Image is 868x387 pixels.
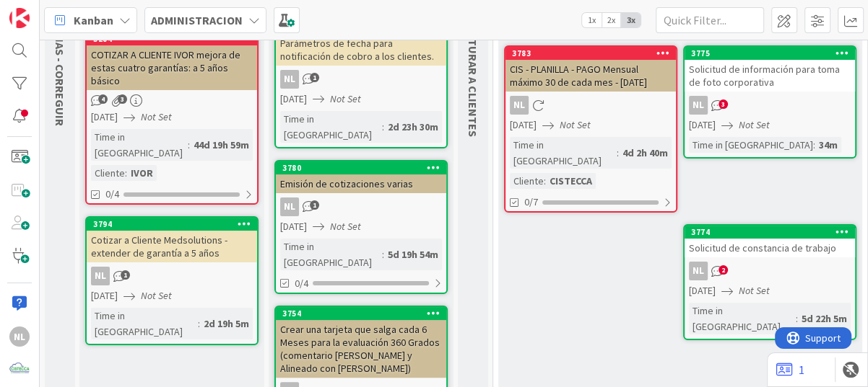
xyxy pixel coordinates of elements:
div: Cliente [510,173,544,189]
div: 4d 2h 40m [619,145,672,161]
img: avatar [9,359,30,379]
div: Cliente [91,165,125,181]
div: CISTECCA [546,173,596,189]
input: Quick Filter... [656,7,764,33]
div: 3774 [691,227,855,237]
div: 3783 [505,47,676,60]
span: [DATE] [689,283,716,298]
div: 3794 [93,219,257,229]
div: Time in [GEOGRAPHIC_DATA] [689,137,813,153]
div: NL [87,267,257,285]
i: Not Set [141,110,172,123]
div: 3754Crear una tarjeta que salga cada 6 Meses para la evaluación 360 Grados (comentario [PERSON_NA... [276,307,446,378]
div: 5d 19h 54m [384,246,442,262]
div: 3754 [276,307,446,320]
div: NL [689,262,708,280]
div: 5d 22h 5m [798,311,851,326]
span: : [382,246,384,262]
div: NL [510,96,529,115]
i: Not Set [330,220,361,233]
div: 3775Solicitud de información para toma de foto corporativa [685,47,855,92]
div: COTIZAR A CLIENTE IVOR mejora de estas cuatro garantías: a 5 años básico [87,45,257,90]
div: 34m [815,137,841,153]
span: : [382,119,384,135]
div: Solicitud de constancia de trabajo [685,239,855,257]
div: IVOR [127,165,157,181]
span: : [125,165,127,181]
span: : [617,145,619,161]
span: 0/4 [105,187,119,202]
div: 3780 [276,161,446,174]
a: 1 [776,361,804,378]
b: ADMINISTRACION [151,13,243,27]
div: Time in [GEOGRAPHIC_DATA] [689,303,796,334]
div: 3780 [282,163,446,173]
i: Not Set [739,118,770,131]
div: 44d 19h 59m [190,137,253,153]
div: Time in [GEOGRAPHIC_DATA] [280,111,382,143]
div: 3783CIS - PLANILLA - PAGO Mensual máximo 30 de cada mes - [DATE] [505,47,676,92]
span: [DATE] [91,110,118,125]
span: 0/7 [524,195,538,210]
i: Not Set [739,284,770,297]
span: 3x [621,13,641,27]
span: : [188,137,190,153]
div: 3780Emisión de cotizaciones varias [276,161,446,193]
span: Kanban [74,12,113,29]
div: Solicitud de información para toma de foto corporativa [685,60,855,92]
div: Time in [GEOGRAPHIC_DATA] [91,308,198,339]
div: 3774 [685,226,855,239]
div: 3284COTIZAR A CLIENTE IVOR mejora de estas cuatro garantías: a 5 años básico [87,32,257,90]
div: Emisión de cotizaciones varias [276,174,446,193]
span: Support [30,2,66,19]
span: 3 [719,99,728,109]
span: [DATE] [280,219,307,234]
i: Not Set [560,118,591,131]
div: 3775 [685,47,855,60]
div: NL [91,267,110,285]
div: Crear una tarjeta que salga cada 6 Meses para la evaluación 360 Grados (comentario [PERSON_NAME] ... [276,320,446,378]
div: NL [276,197,446,216]
div: 3794Cotizar a Cliente Medsolutions -extender de garantía a 5 años [87,218,257,262]
div: 2d 19h 5m [200,316,253,332]
div: NL [685,96,855,115]
span: [DATE] [689,117,716,133]
div: Cotizar a Cliente Medsolutions -extender de garantía a 5 años [87,231,257,262]
div: 3783 [512,48,676,58]
span: : [198,316,200,332]
div: Time in [GEOGRAPHIC_DATA] [280,239,382,270]
div: Parámetros de fecha para notificación de cobro a los clientes. [276,34,446,66]
span: 1 [310,200,319,210]
span: [DATE] [280,92,307,107]
span: 1x [582,13,602,27]
span: 1 [310,73,319,82]
div: NL [280,70,299,89]
div: Time in [GEOGRAPHIC_DATA] [91,129,188,161]
span: [DATE] [510,117,537,133]
div: NL [280,197,299,216]
span: 4 [98,94,108,104]
i: Not Set [330,92,361,105]
div: Parámetros de fecha para notificación de cobro a los clientes. [276,21,446,66]
div: NL [685,262,855,280]
div: NL [9,326,30,347]
i: Not Set [141,289,172,302]
span: 2x [602,13,621,27]
span: 1 [121,270,130,280]
div: 3754 [282,308,446,319]
div: NL [276,70,446,89]
span: : [813,137,815,153]
span: 2 [719,265,728,275]
div: 3775 [691,48,855,58]
div: CIS - PLANILLA - PAGO Mensual máximo 30 de cada mes - [DATE] [505,60,676,92]
span: : [544,173,546,189]
span: [DATE] [91,288,118,303]
div: 3774Solicitud de constancia de trabajo [685,226,855,257]
div: 2d 23h 30m [384,119,442,135]
span: 0/4 [295,276,308,291]
img: Visit kanbanzone.com [9,8,30,28]
div: Time in [GEOGRAPHIC_DATA] [510,137,617,169]
div: NL [689,96,708,115]
div: NL [505,96,676,115]
div: 3794 [87,218,257,231]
